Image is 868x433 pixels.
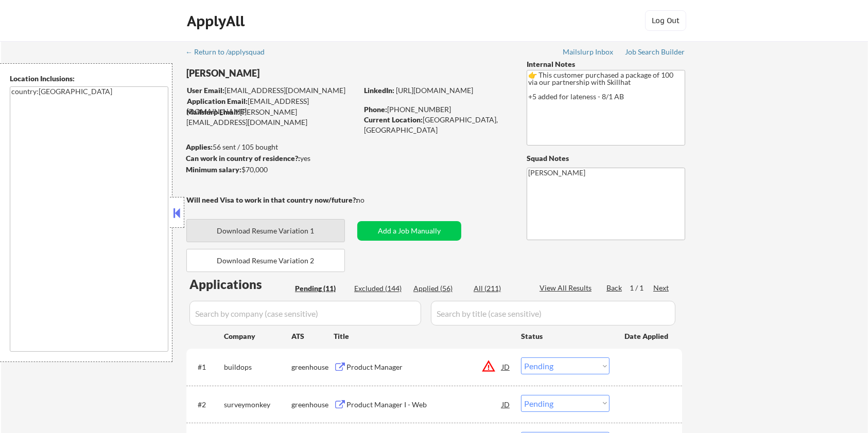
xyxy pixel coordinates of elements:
div: Mailslurp Inbox [563,48,614,56]
strong: Application Email: [187,97,248,105]
div: surveymonkey [224,400,291,410]
div: ← Return to /applysquad [185,48,274,56]
a: ← Return to /applysquad [185,48,274,58]
strong: User Email: [187,86,224,95]
button: Download Resume Variation 1 [186,219,345,242]
strong: Minimum salary: [186,165,241,174]
div: ATS [291,331,334,341]
div: Next [653,283,670,293]
div: [EMAIL_ADDRESS][DOMAIN_NAME] [187,96,357,116]
div: Product Manager I - Web [346,400,502,410]
div: JD [501,357,511,376]
input: Search by title (case sensitive) [431,301,675,326]
strong: Applies: [186,142,213,151]
div: greenhouse [291,400,334,410]
div: ApplyAll [187,12,248,30]
div: buildops [224,362,291,372]
div: Status [521,327,610,345]
div: Back [606,283,623,293]
button: warning_amber [481,359,496,373]
div: Location Inclusions: [10,74,168,84]
a: Mailslurp Inbox [563,48,614,58]
input: Search by company (case sensitive) [189,301,421,326]
a: Job Search Builder [625,48,685,58]
div: no [356,195,386,205]
div: [GEOGRAPHIC_DATA], [GEOGRAPHIC_DATA] [364,115,510,135]
button: Log Out [645,10,686,31]
strong: LinkedIn: [364,86,394,95]
div: #1 [198,362,216,372]
div: greenhouse [291,362,334,372]
div: Company [224,331,291,341]
div: All (211) [474,283,525,294]
strong: Can work in country of residence?: [186,154,300,163]
strong: Mailslurp Email: [186,107,240,116]
div: 1 / 1 [630,283,653,293]
button: Add a Job Manually [357,221,461,241]
div: Pending (11) [295,283,346,294]
div: Product Manager [346,362,502,372]
div: Applications [189,278,291,291]
strong: Phone: [364,105,387,114]
div: [EMAIL_ADDRESS][DOMAIN_NAME] [187,85,357,96]
button: Download Resume Variation 2 [186,249,345,272]
div: Date Applied [624,331,670,341]
div: #2 [198,400,216,410]
div: View All Results [540,283,595,293]
div: Job Search Builder [625,48,685,56]
div: yes [186,153,354,164]
div: Applied (56) [413,283,465,294]
div: Excluded (144) [354,283,406,294]
div: 56 sent / 105 bought [186,142,357,152]
div: [PERSON_NAME] [186,67,398,80]
div: [PERSON_NAME][EMAIL_ADDRESS][DOMAIN_NAME] [186,107,357,127]
a: [URL][DOMAIN_NAME] [396,86,473,95]
div: Internal Notes [527,59,685,69]
div: [PHONE_NUMBER] [364,104,510,115]
div: Title [334,331,511,341]
div: $70,000 [186,165,357,175]
strong: Current Location: [364,115,423,124]
strong: Will need Visa to work in that country now/future?: [186,195,358,204]
div: JD [501,395,511,413]
div: Squad Notes [527,153,685,164]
